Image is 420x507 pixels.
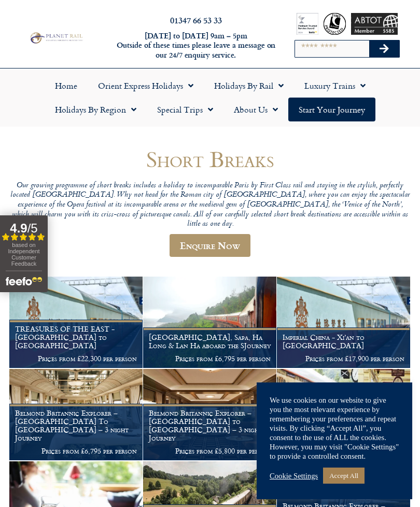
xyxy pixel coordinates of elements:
[15,325,137,349] h1: TREASURES OF THE EAST - [GEOGRAPHIC_DATA] to [GEOGRAPHIC_DATA]
[15,447,137,455] p: Prices from £6,795 per person
[143,369,277,461] a: Belmond Britannic Explorer – [GEOGRAPHIC_DATA] to [GEOGRAPHIC_DATA] – 3 night Journey Prices from...
[5,74,415,121] nav: Menu
[9,181,411,229] p: Our growing programme of short breaks includes a holiday to incomparable Paris by First Class rai...
[149,333,271,350] h1: [GEOGRAPHIC_DATA], Sapa, Ha Long & Lan Ha aboard the SJourney
[88,74,204,98] a: Orient Express Holidays
[9,369,143,461] a: Belmond Britannic Explorer – [GEOGRAPHIC_DATA] To [GEOGRAPHIC_DATA] – 3 night Journey Prices from...
[277,277,411,368] a: Imperial China - Xi’an to [GEOGRAPHIC_DATA] Prices from £17,900 per person
[294,74,376,98] a: Luxury Trains
[170,234,250,257] a: Enquire Now
[170,14,222,26] a: 01347 66 53 33
[45,74,88,98] a: Home
[15,409,137,442] h1: Belmond Britannic Explorer – [GEOGRAPHIC_DATA] To [GEOGRAPHIC_DATA] – 3 night Journey
[204,74,294,98] a: Holidays by Rail
[288,98,375,121] a: Start your Journey
[149,447,271,455] p: Prices from £5,800 per person
[369,40,399,57] button: Search
[149,409,271,442] h1: Belmond Britannic Explorer – [GEOGRAPHIC_DATA] to [GEOGRAPHIC_DATA] – 3 night Journey
[147,98,223,121] a: Special Trips
[270,395,399,461] div: We use cookies on our website to give you the most relevant experience by remembering your prefer...
[143,277,277,368] a: [GEOGRAPHIC_DATA], Sapa, Ha Long & Lan Ha aboard the SJourney Prices from £6,795 per person
[15,354,137,363] p: Prices from £22,300 per person
[115,31,277,60] h6: [DATE] to [DATE] 9am – 5pm Outside of these times please leave a message on our 24/7 enquiry serv...
[323,468,365,484] a: Accept All
[28,31,84,45] img: Planet Rail Train Holidays Logo
[283,333,404,350] h1: Imperial China - Xi’an to [GEOGRAPHIC_DATA]
[9,147,411,171] h1: Short Breaks
[283,354,404,363] p: Prices from £17,900 per person
[9,277,143,368] a: TREASURES OF THE EAST - [GEOGRAPHIC_DATA] to [GEOGRAPHIC_DATA] Prices from £22,300 per person
[277,369,411,461] a: Day Trip: Settle & Carlisle Steam Special on the Northern Belle (as seen on Channel 5) Prices fro...
[270,471,318,481] a: Cookie Settings
[45,98,147,121] a: Holidays by Region
[149,354,271,363] p: Prices from £6,795 per person
[223,98,288,121] a: About Us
